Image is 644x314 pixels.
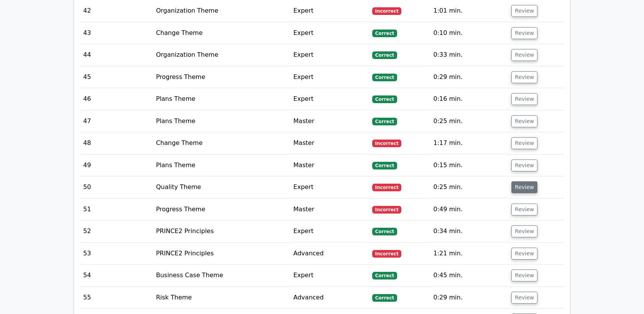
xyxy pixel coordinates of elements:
button: Review [511,204,537,215]
span: Correct [372,294,397,302]
td: PRINCE2 Principles [153,243,290,265]
td: 0:34 min. [430,220,508,242]
td: 43 [80,22,153,44]
span: Incorrect [372,206,402,214]
td: 47 [80,110,153,132]
td: 0:33 min. [430,44,508,66]
td: Change Theme [153,22,290,44]
button: Review [511,49,537,61]
td: Master [290,132,369,154]
td: Business Case Theme [153,265,290,286]
td: Advanced [290,243,369,265]
span: Incorrect [372,140,402,147]
span: Correct [372,228,397,235]
span: Correct [372,272,397,279]
td: PRINCE2 Principles [153,220,290,242]
span: Correct [372,74,397,81]
td: Expert [290,220,369,242]
span: Correct [372,118,397,125]
td: 0:45 min. [430,265,508,286]
td: 0:29 min. [430,287,508,309]
td: Change Theme [153,132,290,154]
td: 1:17 min. [430,132,508,154]
td: Expert [290,44,369,66]
td: Progress Theme [153,199,290,220]
td: 49 [80,155,153,176]
button: Review [511,159,537,171]
td: 44 [80,44,153,66]
button: Review [511,225,537,237]
button: Review [511,292,537,304]
button: Review [511,27,537,39]
td: Plans Theme [153,88,290,110]
td: 0:15 min. [430,155,508,176]
td: Expert [290,66,369,88]
td: 46 [80,88,153,110]
td: Master [290,155,369,176]
td: 1:21 min. [430,243,508,265]
td: Master [290,110,369,132]
td: Risk Theme [153,287,290,309]
td: 0:25 min. [430,110,508,132]
td: 45 [80,66,153,88]
button: Review [511,71,537,83]
button: Review [511,93,537,105]
td: Plans Theme [153,110,290,132]
td: 0:16 min. [430,88,508,110]
td: 55 [80,287,153,309]
td: Plans Theme [153,155,290,176]
td: 50 [80,176,153,198]
td: Quality Theme [153,176,290,198]
td: Expert [290,176,369,198]
button: Review [511,5,537,17]
button: Review [511,115,537,127]
td: 0:10 min. [430,22,508,44]
td: Progress Theme [153,66,290,88]
span: Incorrect [372,184,402,191]
span: Correct [372,51,397,59]
td: Expert [290,22,369,44]
span: Incorrect [372,7,402,15]
td: Advanced [290,287,369,309]
td: Organization Theme [153,44,290,66]
td: Expert [290,265,369,286]
button: Review [511,137,537,149]
td: 48 [80,132,153,154]
button: Review [511,248,537,260]
span: Correct [372,162,397,169]
td: 0:49 min. [430,199,508,220]
td: 51 [80,199,153,220]
td: 0:25 min. [430,176,508,198]
span: Correct [372,95,397,103]
td: 52 [80,220,153,242]
td: 0:29 min. [430,66,508,88]
td: Master [290,199,369,220]
button: Review [511,181,537,193]
td: 53 [80,243,153,265]
button: Review [511,270,537,281]
td: Expert [290,88,369,110]
span: Correct [372,30,397,37]
td: 54 [80,265,153,286]
span: Incorrect [372,250,402,258]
